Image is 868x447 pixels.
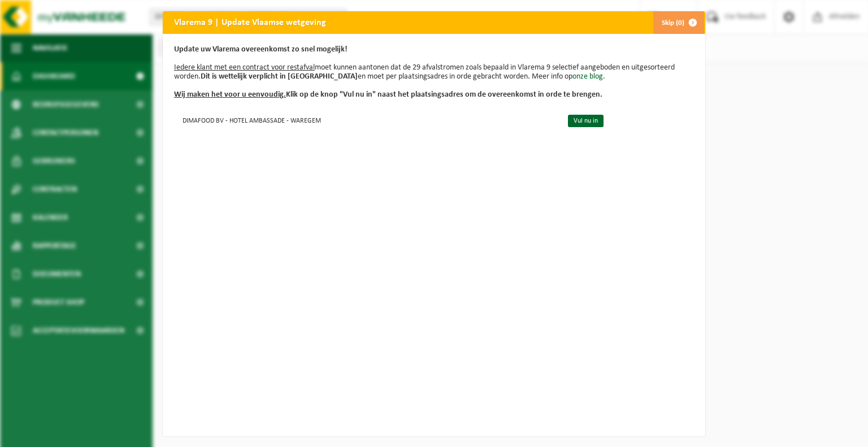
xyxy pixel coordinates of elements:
a: Vul nu in [568,115,604,127]
button: Skip (0) [653,11,704,34]
td: DIMAFOOD BV - HOTEL AMBASSADE - WAREGEM [174,111,558,129]
p: moet kunnen aantonen dat de 29 afvalstromen zoals bepaald in Vlarema 9 selectief aangeboden en ui... [174,45,694,99]
u: Wij maken het voor u eenvoudig. [174,90,286,99]
b: Dit is wettelijk verplicht in [GEOGRAPHIC_DATA] [201,72,358,81]
u: Iedere klant met een contract voor restafval [174,63,315,72]
iframe: chat widget [6,422,189,447]
a: onze blog. [572,72,605,81]
h2: Vlarema 9 | Update Vlaamse wetgeving [163,11,337,33]
b: Klik op de knop "Vul nu in" naast het plaatsingsadres om de overeenkomst in orde te brengen. [174,90,602,99]
b: Update uw Vlarema overeenkomst zo snel mogelijk! [174,45,348,54]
